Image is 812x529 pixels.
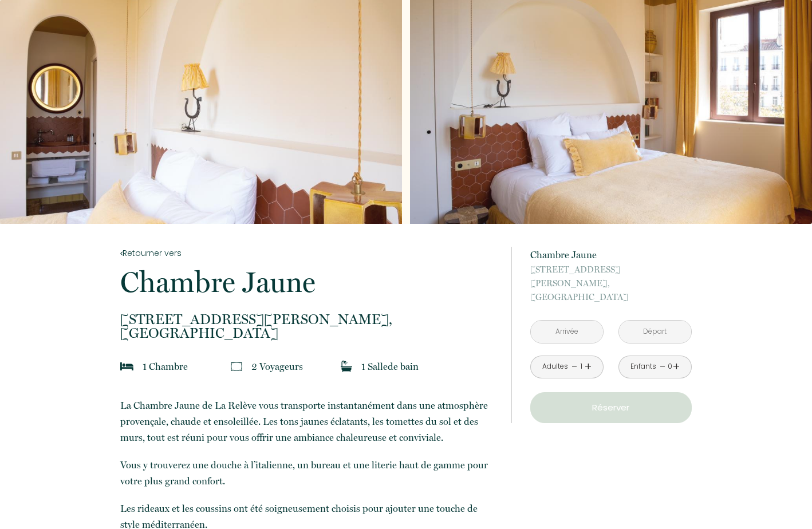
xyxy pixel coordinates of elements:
[578,361,584,372] div: 1
[120,397,496,445] p: La Chambre Jaune de La Relève vous transporte instantanément dans une atmosphère provençale, chau...
[120,313,496,326] span: [STREET_ADDRESS][PERSON_NAME],
[361,358,419,374] p: 1 Salle de bain
[534,401,688,414] p: Réserver
[667,361,673,372] div: 0
[120,268,496,297] p: Chambre Jaune
[530,392,692,423] button: Réserver
[530,263,692,304] p: [GEOGRAPHIC_DATA]
[143,358,188,374] p: 1 Chambre
[531,321,603,343] input: Arrivée
[120,457,496,489] p: Vous y trouverez une douche à l’italienne, un bureau et une literie haut de gamme pour votre plus...
[542,361,568,372] div: Adultes
[251,358,303,374] p: 2 Voyageur
[571,358,578,376] a: -
[585,358,592,376] a: +
[660,358,666,376] a: -
[120,313,496,340] p: [GEOGRAPHIC_DATA]
[630,361,656,372] div: Enfants
[299,361,303,372] span: s
[673,358,680,376] a: +
[619,321,691,343] input: Départ
[120,247,496,259] a: Retourner vers
[530,263,692,290] span: [STREET_ADDRESS][PERSON_NAME],
[530,247,692,263] p: Chambre Jaune
[231,361,242,372] img: guests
